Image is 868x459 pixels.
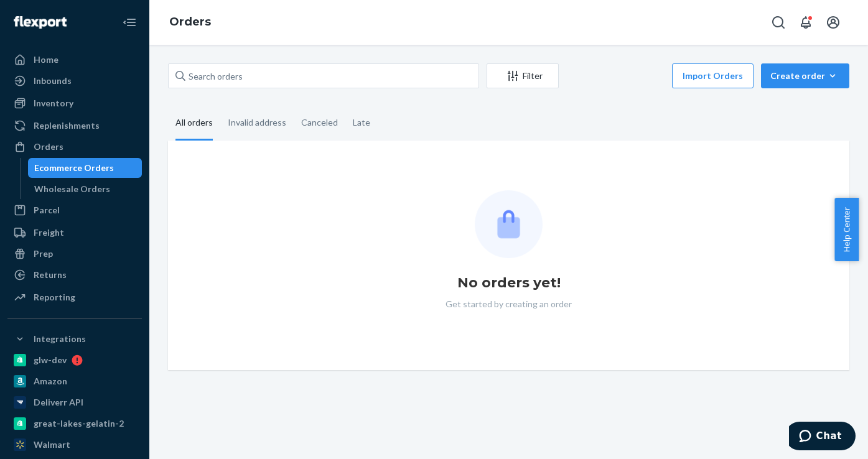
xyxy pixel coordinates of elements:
div: Invalid address [228,106,286,139]
div: Inventory [34,97,73,109]
a: Parcel [7,200,142,220]
button: Open notifications [793,10,818,35]
a: Walmart [7,435,142,455]
img: Flexport logo [14,16,67,29]
div: Ecommerce Orders [34,162,114,174]
div: glw-dev [34,354,67,366]
button: Help Center [834,198,859,261]
div: Replenishments [34,119,100,132]
div: Reporting [34,291,75,304]
input: Search orders [168,63,479,88]
a: Reporting [7,287,142,307]
div: Wholesale Orders [34,183,110,195]
div: great-lakes-gelatin-2 [34,417,124,430]
button: Open Search Box [766,10,791,35]
div: Freight [34,226,64,239]
div: Returns [34,269,67,281]
div: Walmart [34,438,70,451]
div: Late [353,106,370,139]
a: Orders [7,137,142,157]
a: Returns [7,265,142,285]
a: Orders [169,15,211,29]
a: Ecommerce Orders [28,158,142,178]
ol: breadcrumbs [159,4,221,40]
a: Replenishments [7,116,142,136]
a: Deliverr API [7,392,142,412]
div: All orders [175,106,213,141]
a: Home [7,50,142,70]
div: Home [34,53,58,66]
div: Orders [34,141,63,153]
div: Canceled [301,106,338,139]
iframe: Opens a widget where you can chat to one of our agents [789,422,856,453]
a: Wholesale Orders [28,179,142,199]
a: glw-dev [7,350,142,370]
div: Filter [487,70,558,82]
a: Inventory [7,93,142,113]
div: Amazon [34,375,67,387]
div: Inbounds [34,75,72,87]
a: Freight [7,223,142,243]
div: Parcel [34,204,60,216]
button: Open account menu [821,10,846,35]
a: great-lakes-gelatin-2 [7,414,142,433]
div: Integrations [34,333,86,345]
button: Integrations [7,329,142,349]
a: Prep [7,244,142,264]
a: Inbounds [7,71,142,91]
p: Get started by creating an order [446,298,572,310]
h1: No orders yet! [457,273,561,293]
button: Import Orders [672,63,754,88]
a: Amazon [7,371,142,391]
img: Empty list [475,190,543,258]
button: Close Navigation [117,10,142,35]
div: Deliverr API [34,396,83,409]
button: Create order [761,63,849,88]
button: Filter [487,63,559,88]
div: Prep [34,248,53,260]
div: Create order [770,70,840,82]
